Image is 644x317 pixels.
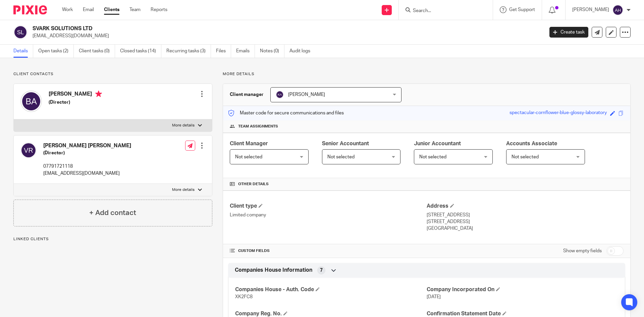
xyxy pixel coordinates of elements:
p: Master code for secure communications and files [228,110,344,116]
a: Emails [236,45,255,58]
a: Email [83,6,94,13]
img: svg%3E [612,5,623,15]
a: Work [62,6,73,13]
i: Primary [95,91,102,97]
img: svg%3E [276,91,284,99]
a: Team [129,6,141,13]
h4: Address [427,203,624,210]
span: Companies House Information [235,267,312,274]
a: Create task [549,27,588,38]
a: Reports [151,6,167,13]
h4: CUSTOM FIELDS [230,248,427,254]
h4: Client type [230,203,427,210]
p: [PERSON_NAME] [572,6,609,13]
p: More details [172,187,195,193]
h4: + Add contact [89,208,136,218]
h4: Companies House - Auth. Code [235,286,427,293]
p: [EMAIL_ADDRESS][DOMAIN_NAME] [43,170,131,177]
p: [EMAIL_ADDRESS][DOMAIN_NAME] [33,33,539,39]
p: Client contacts [13,71,212,77]
h5: (Director) [43,150,131,156]
span: XK2FC8 [235,295,253,299]
a: Client tasks (0) [79,45,115,58]
img: Pixie [13,5,47,14]
h5: (Director) [49,99,102,106]
a: Clients [104,6,119,13]
span: Accounts Associate [506,141,557,146]
a: Details [13,45,33,58]
h4: [PERSON_NAME] [PERSON_NAME] [43,142,131,149]
span: Not selected [419,155,446,159]
span: Team assignments [238,124,278,129]
p: 07791721118 [43,163,131,170]
a: Audit logs [289,45,315,58]
span: Senior Accountant [322,141,369,146]
p: [GEOGRAPHIC_DATA] [427,225,624,232]
div: spectacular-cornflower-blue-glossy-laboratory [509,109,607,117]
a: Files [216,45,231,58]
p: Limited company [230,212,427,218]
a: Notes (0) [260,45,284,58]
img: svg%3E [20,91,42,112]
label: Show empty fields [563,248,602,254]
a: Open tasks (2) [38,45,74,58]
span: Not selected [327,155,355,159]
span: Junior Accountant [414,141,461,146]
img: svg%3E [13,25,28,39]
h2: SVARK SOLUTIONS LTD [33,25,438,32]
p: More details [223,71,631,77]
span: Get Support [509,7,535,12]
h3: Client manager [230,91,264,98]
a: Recurring tasks (3) [166,45,211,58]
p: [STREET_ADDRESS] [427,218,624,225]
p: Linked clients [13,236,212,242]
input: Search [412,8,473,14]
h4: Company Incorporated On [427,286,618,293]
img: svg%3E [20,142,37,158]
span: Not selected [512,155,539,159]
span: Not selected [235,155,262,159]
p: [STREET_ADDRESS] [427,212,624,218]
h4: [PERSON_NAME] [49,91,102,99]
span: [PERSON_NAME] [288,92,325,97]
p: More details [172,123,195,128]
span: 7 [320,267,323,274]
span: Client Manager [230,141,268,146]
a: Closed tasks (14) [120,45,161,58]
span: Other details [238,181,269,187]
span: [DATE] [427,295,441,299]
